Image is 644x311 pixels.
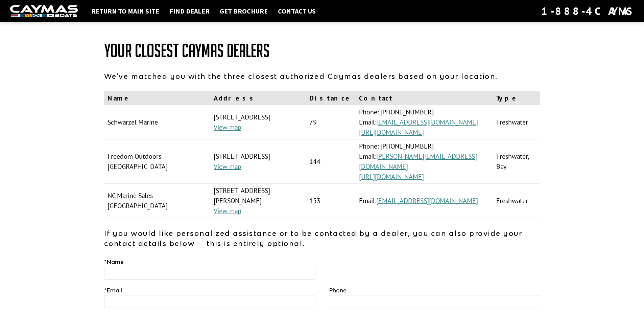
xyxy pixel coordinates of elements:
[166,7,213,16] a: Find Dealer
[104,139,211,184] td: Freedom Outdoors - [GEOGRAPHIC_DATA]
[493,105,540,139] td: Freshwater
[306,139,356,184] td: 144
[104,228,540,248] p: If you would like personalized assistance or to be contacted by a dealer, you can also provide yo...
[356,139,493,184] td: Phone: [PHONE_NUMBER] Email:
[306,91,356,105] th: Distance
[359,172,424,181] a: [URL][DOMAIN_NAME]
[214,206,241,215] a: View map
[104,286,122,294] label: Email
[210,91,306,105] th: Address
[359,152,477,171] a: [PERSON_NAME][EMAIL_ADDRESS][DOMAIN_NAME]
[541,4,634,19] div: 1-888-4CAYMAS
[356,184,493,218] td: Email:
[275,7,319,16] a: Contact Us
[88,7,163,16] a: Return to main site
[104,105,211,139] td: Schwarzel Marine
[214,162,241,171] a: View map
[210,105,306,139] td: [STREET_ADDRESS]
[210,139,306,184] td: [STREET_ADDRESS]
[376,196,478,205] a: [EMAIL_ADDRESS][DOMAIN_NAME]
[359,128,424,137] a: [URL][DOMAIN_NAME]
[104,184,211,218] td: NC Marine Sales - [GEOGRAPHIC_DATA]
[493,184,540,218] td: Freshwater
[210,184,306,218] td: [STREET_ADDRESS][PERSON_NAME]
[493,91,540,105] th: Type
[104,91,211,105] th: Name
[306,105,356,139] td: 79
[214,123,241,132] a: View map
[356,91,493,105] th: Contact
[216,7,271,16] a: Get Brochure
[493,139,540,184] td: Freshwater, Bay
[306,184,356,218] td: 153
[104,41,540,61] h1: Your Closest Caymas Dealers
[10,5,78,18] img: white-logo-c9c8dbefe5ff5ceceb0f0178aa75bf4bb51f6bca0971e226c86eb53dfe498488.png
[356,105,493,139] td: Phone: [PHONE_NUMBER] Email:
[104,71,540,81] p: We've matched you with the three closest authorized Caymas dealers based on your location.
[376,118,478,127] a: [EMAIL_ADDRESS][DOMAIN_NAME]
[329,286,347,294] label: Phone
[104,258,124,266] label: Name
